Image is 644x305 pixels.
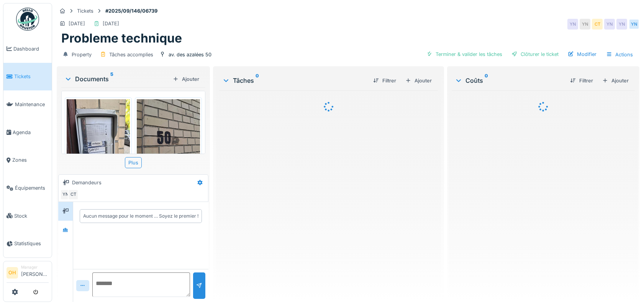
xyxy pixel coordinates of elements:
span: Stock [14,212,49,220]
div: av. des azalées 50 [169,51,211,58]
a: Dashboard [3,35,52,63]
div: YN [616,19,627,30]
a: Maintenance [3,90,52,118]
div: Clôturer le ticket [508,49,562,59]
div: YN [567,19,578,30]
img: fd1iywdtapn4ft3k73gjiu8uutao [67,99,130,184]
div: YN [629,19,639,30]
div: Tâches [222,76,367,85]
div: Modifier [565,49,600,59]
sup: 0 [256,76,259,85]
div: Ajouter [170,74,202,84]
div: Terminer & valider les tâches [423,49,505,59]
div: Filtrer [370,75,399,86]
div: Manager [21,264,49,270]
img: Badge_color-CXgf-gQk.svg [16,8,39,31]
a: OH Manager[PERSON_NAME] [7,264,49,283]
div: Ajouter [402,75,435,86]
span: Maintenance [15,101,49,108]
div: Tâches accomplies [109,51,153,58]
strong: #2025/09/146/06739 [102,7,161,15]
div: Coûts [455,76,564,85]
div: Ajouter [599,75,632,86]
div: [DATE] [103,20,119,27]
div: YN [604,19,615,30]
span: Zones [12,156,49,164]
li: [PERSON_NAME] [21,264,49,281]
a: Équipements [3,174,52,202]
a: Statistiques [3,230,52,258]
div: CT [592,19,603,30]
div: Plus [125,157,142,168]
span: Équipements [15,184,49,192]
sup: 0 [485,76,488,85]
div: Filtrer [567,75,596,86]
div: Actions [603,49,636,60]
div: Tickets [77,7,93,15]
a: Tickets [3,63,52,91]
a: Agenda [3,118,52,146]
a: Stock [3,202,52,230]
sup: 5 [110,74,113,84]
div: YN [580,19,590,30]
div: Demandeurs [72,179,102,186]
img: ur4ft54cxharn2y61tjv7ml6y1nj [137,99,200,184]
div: Aucun message pour le moment … Soyez le premier ! [83,213,198,220]
div: Property [72,51,92,58]
span: Statistiques [14,240,49,247]
span: Dashboard [13,45,49,52]
div: CT [68,189,79,200]
span: Tickets [14,73,49,80]
h1: Probleme technique [61,31,182,46]
div: Documents [64,74,170,84]
a: Zones [3,146,52,174]
span: Agenda [13,129,49,136]
li: OH [7,267,18,279]
div: [DATE] [69,20,85,27]
div: YN [60,189,71,200]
